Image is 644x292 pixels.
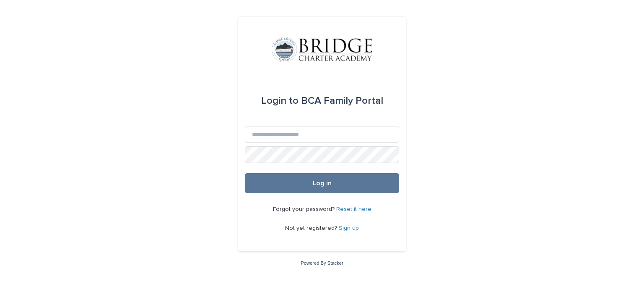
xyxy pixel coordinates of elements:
div: BCA Family Portal [261,89,383,113]
span: Log in [313,180,332,187]
button: Log in [245,173,399,193]
img: V1C1m3IdTEidaUdm9Hs0 [272,37,372,62]
span: Forgot your password? [273,206,336,212]
span: Not yet registered? [285,225,339,231]
a: Reset it here [336,206,371,212]
span: Login to [261,96,299,106]
a: Powered By Stacker [301,260,343,266]
a: Sign up [339,225,359,231]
